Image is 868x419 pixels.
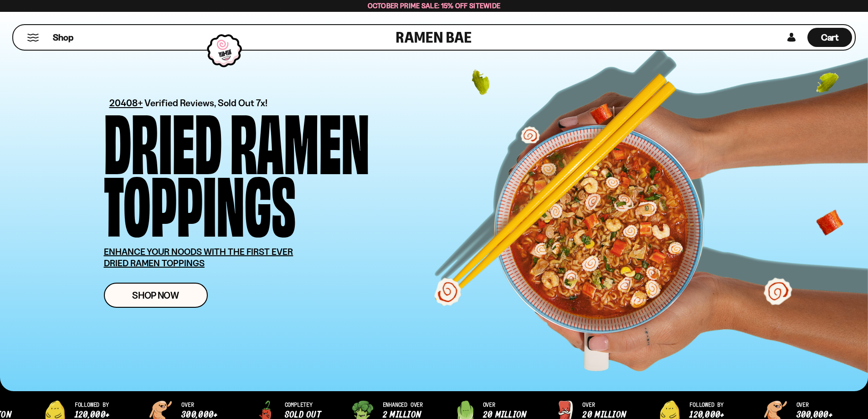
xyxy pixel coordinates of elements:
a: Shop [53,28,73,47]
span: Cart [821,32,839,43]
div: Ramen [230,108,370,170]
span: Shop Now [132,290,179,300]
u: ENHANCE YOUR NOODS WITH THE FIRST EVER DRIED RAMEN TOPPINGS [104,246,293,269]
div: Cart [807,25,852,50]
span: October Prime Sale: 15% off Sitewide [368,1,501,10]
a: Shop Now [104,283,208,308]
div: Dried [104,108,222,170]
span: Shop [53,31,73,44]
button: Mobile Menu Trigger [27,34,39,41]
div: Toppings [104,170,296,233]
